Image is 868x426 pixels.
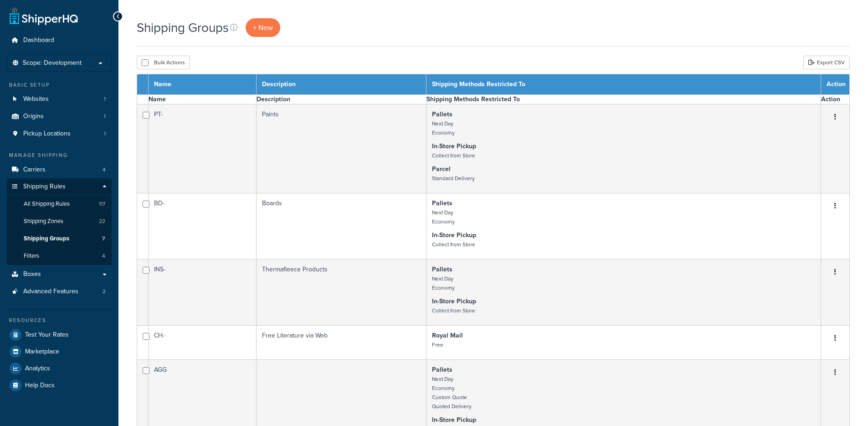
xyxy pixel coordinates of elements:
[432,341,443,349] small: Free
[257,95,426,104] th: Description
[803,56,850,69] a: Export CSV
[25,348,59,356] span: Marketplace
[7,266,112,283] a: Boxes
[23,36,54,44] span: Dashboard
[7,317,112,324] div: Resources
[7,196,112,213] a: All Shipping Rules 117
[7,230,112,247] a: Shipping Groups 7
[432,198,452,208] strong: Pallets
[102,235,105,243] span: 7
[7,196,112,213] li: All Shipping Rules
[24,235,69,243] span: Shipping Groups
[432,240,475,249] small: Collect from Store
[149,74,257,95] th: Name
[7,161,112,178] li: Carriers
[137,56,190,69] button: Bulk Actions
[104,95,106,103] span: 1
[102,252,105,260] span: 4
[149,95,257,104] th: Name
[432,265,452,274] strong: Pallets
[821,95,850,104] th: Action
[25,331,69,339] span: Test Your Rates
[257,260,426,326] td: Thermafleece Products
[25,365,50,373] span: Analytics
[821,74,850,95] th: Action
[24,252,39,260] span: Filters
[432,164,451,174] strong: Parcel
[432,415,476,425] strong: In-Store Pickup
[432,174,475,182] small: Standard Delivery
[7,213,112,230] a: Shipping Zones 22
[7,161,112,178] a: Carriers 4
[103,166,106,174] span: 4
[432,230,476,240] strong: In-Store Pickup
[149,104,257,193] td: PT-
[7,230,112,247] li: Shipping Groups
[23,288,78,296] span: Advanced Features
[7,125,112,142] a: Pickup Locations 1
[24,200,70,208] span: All Shipping Rules
[99,218,105,225] span: 22
[7,248,112,265] li: Filters
[7,91,112,108] li: Websites
[257,326,426,360] td: Free Literature via Web
[7,108,112,125] a: Origins 1
[432,307,475,315] small: Collect from Store
[426,74,821,95] th: Shipping Methods Restricted To
[149,193,257,260] td: BD-
[432,375,472,410] small: Next Day Economy Custom Quote Quoted Delivery
[104,130,106,138] span: 1
[7,213,112,230] li: Shipping Zones
[25,382,55,390] span: Help Docs
[7,283,112,300] li: Advanced Features
[257,104,426,193] td: Paints
[246,18,280,37] a: + New
[7,327,112,343] a: Test Your Rates
[257,193,426,260] td: Boards
[7,248,112,265] a: Filters 4
[23,166,46,174] span: Carriers
[7,81,112,89] div: Basic Setup
[7,377,112,394] a: Help Docs
[137,19,229,36] h1: Shipping Groups
[432,275,455,292] small: Next Day Economy
[432,119,455,137] small: Next Day Economy
[23,95,49,103] span: Websites
[432,331,463,340] strong: Royal Mail
[432,208,455,226] small: Next Day Economy
[432,109,452,119] strong: Pallets
[23,183,66,191] span: Shipping Rules
[7,91,112,108] a: Websites 1
[10,7,78,25] a: ShipperHQ Home
[257,74,426,95] th: Description
[7,32,112,49] a: Dashboard
[7,178,112,195] a: Shipping Rules
[432,151,475,160] small: Collect from Store
[23,130,71,138] span: Pickup Locations
[23,113,44,120] span: Origins
[23,270,41,278] span: Boxes
[7,125,112,142] li: Pickup Locations
[149,260,257,326] td: INS-
[24,218,63,225] span: Shipping Zones
[149,326,257,360] td: CH-
[103,288,106,296] span: 2
[23,59,82,67] span: Scope: Development
[432,365,452,374] strong: Pallets
[7,178,112,265] li: Shipping Rules
[253,22,273,33] span: + New
[426,95,821,104] th: Shipping Methods Restricted To
[104,113,106,120] span: 1
[7,343,112,360] a: Marketplace
[7,283,112,300] a: Advanced Features 2
[7,360,112,377] a: Analytics
[99,200,105,208] span: 117
[432,141,476,151] strong: In-Store Pickup
[7,108,112,125] li: Origins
